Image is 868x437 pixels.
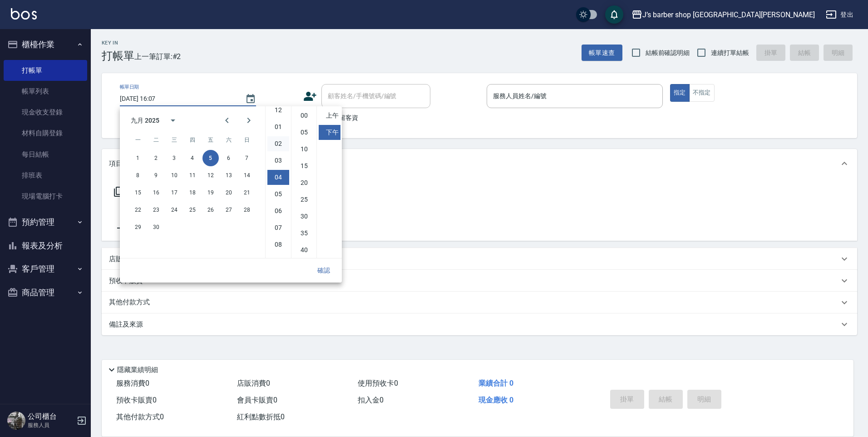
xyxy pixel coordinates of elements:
[148,150,164,166] button: 2
[358,379,398,387] span: 使用預收卡 0
[166,150,182,166] button: 3
[4,210,87,234] button: 預約管理
[28,412,74,421] h5: 公司櫃台
[102,149,857,178] div: 項目消費
[293,243,315,258] li: 40 minutes
[148,167,164,184] button: 9
[184,202,201,218] button: 25
[130,184,146,201] button: 15
[166,131,182,149] span: 星期三
[4,123,87,144] a: 材料自購登錄
[319,125,340,140] li: 下午
[102,50,134,62] h3: 打帳單
[7,412,25,430] img: Person
[202,184,219,201] button: 19
[216,109,238,131] button: Previous month
[130,131,146,149] span: 星期一
[184,150,201,166] button: 4
[130,150,146,166] button: 1
[221,202,237,218] button: 27
[478,396,513,404] span: 現金應收 0
[293,226,315,241] li: 35 minutes
[221,184,237,201] button: 20
[670,84,690,102] button: 指定
[4,102,87,123] a: 現金收支登錄
[266,106,291,258] ul: Select hours
[109,320,143,329] p: 備註及來源
[267,119,289,134] li: 1 hours
[605,5,623,24] button: save
[293,159,315,174] li: 15 minutes
[239,167,255,184] button: 14
[102,313,857,335] div: 備註及來源
[4,33,87,56] button: 櫃檯作業
[293,125,315,140] li: 5 minutes
[239,202,255,218] button: 28
[162,109,184,131] button: calendar view is open, switch to year view
[109,159,136,169] p: 項目消費
[309,262,338,279] button: 確認
[148,184,164,201] button: 16
[293,175,315,190] li: 20 minutes
[184,131,201,149] span: 星期四
[166,184,182,201] button: 17
[628,5,819,24] button: J’s barber shop [GEOGRAPHIC_DATA][PERSON_NAME]
[267,103,289,118] li: 12 hours
[239,150,255,166] button: 7
[267,237,289,252] li: 8 hours
[120,91,236,106] input: YYYY/MM/DD hh:mm
[166,202,182,218] button: 24
[102,248,857,270] div: 店販銷售
[134,51,181,62] span: 上一筆訂單:#2
[316,106,342,258] ul: Select meridiem
[221,167,237,184] button: 13
[293,108,315,123] li: 0 minutes
[4,144,87,165] a: 每日結帳
[267,170,289,185] li: 4 hours
[237,379,270,387] span: 店販消費 0
[239,184,255,201] button: 21
[319,108,340,123] li: 上午
[4,81,87,102] a: 帳單列表
[166,167,182,184] button: 10
[148,131,164,149] span: 星期二
[109,298,154,308] p: 其他付款方式
[202,202,219,218] button: 26
[711,48,749,58] span: 連續打單結帳
[642,9,815,20] div: J’s barber shop [GEOGRAPHIC_DATA][PERSON_NAME]
[4,60,87,81] a: 打帳單
[478,379,513,387] span: 業績合計 0
[822,6,857,23] button: 登出
[240,88,261,110] button: Choose date, selected date is 2025-09-05
[237,412,285,421] span: 紅利點數折抵 0
[689,84,715,102] button: 不指定
[267,220,289,235] li: 7 hours
[202,150,219,166] button: 5
[116,396,157,404] span: 預收卡販賣 0
[130,202,146,218] button: 22
[184,167,201,184] button: 11
[4,257,87,281] button: 客戶管理
[267,187,289,202] li: 5 hours
[102,40,134,46] h2: Key In
[109,276,143,286] p: 預收卡販賣
[148,202,164,218] button: 23
[237,396,277,404] span: 會員卡販賣 0
[117,365,158,375] p: 隱藏業績明細
[358,396,384,404] span: 扣入金 0
[646,48,690,58] span: 結帳前確認明細
[293,192,315,207] li: 25 minutes
[28,421,74,429] p: 服務人員
[4,234,87,258] button: 報表及分析
[293,142,315,157] li: 10 minutes
[238,109,260,131] button: Next month
[116,412,164,421] span: 其他付款方式 0
[202,167,219,184] button: 12
[267,254,289,269] li: 9 hours
[221,131,237,149] span: 星期六
[267,153,289,168] li: 3 hours
[4,165,87,186] a: 排班表
[11,8,37,20] img: Logo
[109,254,136,264] p: 店販銷售
[582,45,622,61] button: 帳單速查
